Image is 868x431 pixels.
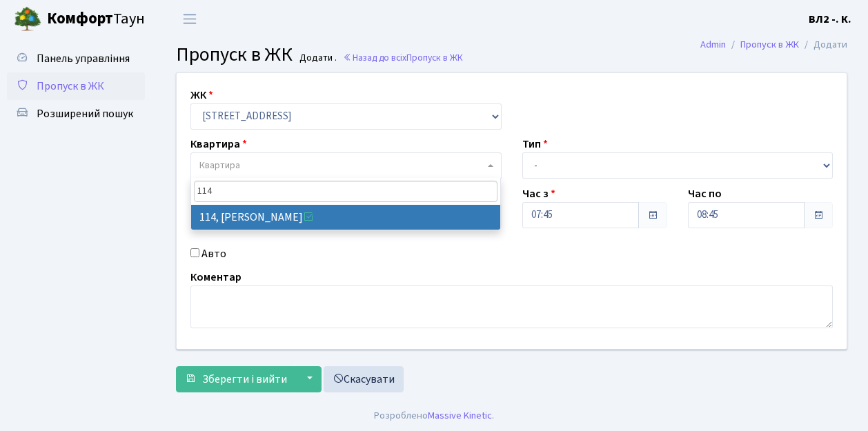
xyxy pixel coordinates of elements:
[799,37,847,52] li: Додати
[688,186,722,202] label: Час по
[191,205,501,230] li: 114, [PERSON_NAME]
[343,51,463,64] a: Назад до всіхПропуск в ЖК
[7,45,145,72] a: Панель управління
[202,372,287,387] span: Зберегти і вийти
[700,37,726,52] a: Admin
[522,186,555,202] label: Час з
[176,366,296,392] button: Зберегти і вийти
[14,6,41,33] img: logo.png
[199,159,240,172] span: Квартира
[522,136,548,152] label: Тип
[190,136,247,152] label: Квартира
[172,8,207,30] button: Переключити навігацію
[201,245,226,262] label: Авто
[37,51,130,66] span: Панель управління
[374,408,494,423] div: Розроблено .
[7,100,145,128] a: Розширений пошук
[740,37,799,52] a: Пропуск в ЖК
[47,8,113,30] b: Комфорт
[7,72,145,100] a: Пропуск в ЖК
[297,52,337,64] small: Додати .
[809,11,851,28] a: ВЛ2 -. К.
[809,12,851,27] b: ВЛ2 -. К.
[190,87,213,103] label: ЖК
[37,79,104,94] span: Пропуск в ЖК
[37,106,133,121] span: Розширений пошук
[176,41,293,68] span: Пропуск в ЖК
[680,30,868,59] nav: breadcrumb
[428,408,492,423] a: Massive Kinetic
[47,8,145,31] span: Таун
[406,51,463,64] span: Пропуск в ЖК
[190,269,241,285] label: Коментар
[324,366,404,392] a: Скасувати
